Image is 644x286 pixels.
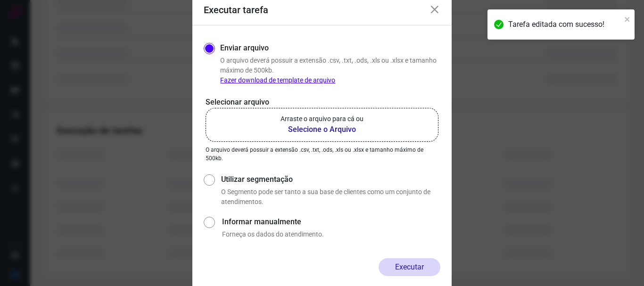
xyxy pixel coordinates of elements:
p: O arquivo deverá possuir a extensão .csv, .txt, .ods, .xls ou .xlsx e tamanho máximo de 500kb. [206,146,438,163]
button: close [624,13,631,25]
div: Tarefa editada com sucesso! [508,19,621,30]
p: Selecionar arquivo [206,97,438,108]
label: Utilizar segmentação [221,174,440,185]
p: Forneça os dados do atendimento. [222,229,440,239]
label: Enviar arquivo [220,42,269,54]
p: O Segmento pode ser tanto a sua base de clientes como um conjunto de atendimentos. [221,187,440,207]
label: Informar manualmente [222,216,440,228]
button: Executar [379,258,440,276]
h3: Executar tarefa [204,4,268,16]
a: Fazer download de template de arquivo [220,76,335,84]
b: Selecione o Arquivo [281,124,363,135]
p: Arraste o arquivo para cá ou [281,114,363,124]
p: O arquivo deverá possuir a extensão .csv, .txt, .ods, .xls ou .xlsx e tamanho máximo de 500kb. [220,56,440,85]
